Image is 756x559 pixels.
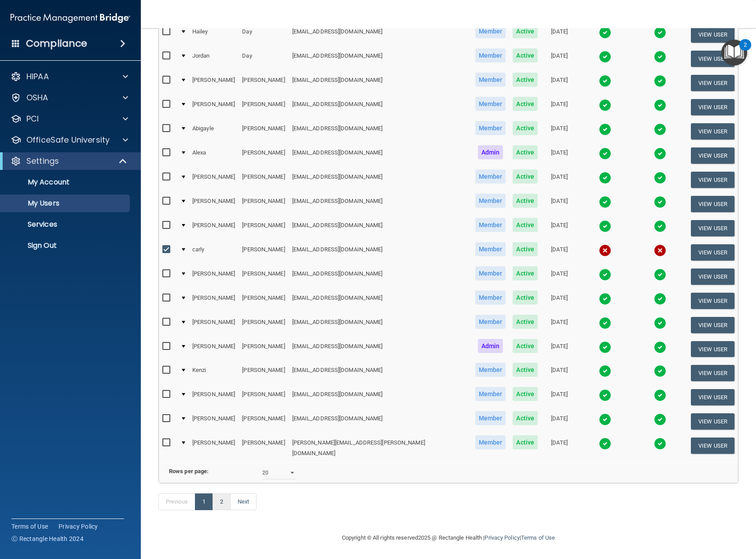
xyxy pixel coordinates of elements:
[189,143,239,168] td: Alexa
[599,51,611,63] img: tick.e7d51cea.svg
[26,92,48,103] p: OSHA
[189,313,239,337] td: [PERSON_NAME]
[289,434,472,462] td: [PERSON_NAME][EMAIL_ADDRESS][PERSON_NAME][DOMAIN_NAME]
[230,493,257,510] a: Next
[541,289,577,313] td: [DATE]
[654,413,666,426] img: tick.e7d51cea.svg
[599,317,611,329] img: tick.e7d51cea.svg
[484,534,519,541] a: Privacy Policy
[513,218,538,232] span: Active
[289,168,472,192] td: [EMAIL_ADDRESS][DOMAIN_NAME]
[289,216,472,240] td: [EMAIL_ADDRESS][DOMAIN_NAME]
[475,411,506,425] span: Member
[691,365,734,381] button: View User
[654,196,666,208] img: tick.e7d51cea.svg
[475,97,506,111] span: Member
[239,313,288,337] td: [PERSON_NAME]
[599,365,611,377] img: tick.e7d51cea.svg
[26,135,110,145] p: OfficeSafe University
[513,242,538,256] span: Active
[599,172,611,184] img: tick.e7d51cea.svg
[475,169,506,184] span: Member
[189,265,239,289] td: [PERSON_NAME]
[475,218,506,232] span: Member
[239,216,288,240] td: [PERSON_NAME]
[513,169,538,184] span: Active
[541,95,577,119] td: [DATE]
[195,493,213,510] a: 1
[11,156,128,166] a: Settings
[654,123,666,136] img: tick.e7d51cea.svg
[599,220,611,232] img: tick.e7d51cea.svg
[289,95,472,119] td: [EMAIL_ADDRESS][DOMAIN_NAME]
[11,522,48,531] a: Terms of Use
[513,121,538,135] span: Active
[189,409,239,434] td: [PERSON_NAME]
[541,192,577,216] td: [DATE]
[289,385,472,409] td: [EMAIL_ADDRESS][DOMAIN_NAME]
[691,51,734,67] button: View User
[289,47,472,71] td: [EMAIL_ADDRESS][DOMAIN_NAME]
[599,413,611,426] img: tick.e7d51cea.svg
[691,75,734,91] button: View User
[599,244,611,257] img: cross.ca9f0e7f.svg
[513,339,538,353] span: Active
[599,75,611,87] img: tick.e7d51cea.svg
[475,315,506,329] span: Member
[541,409,577,434] td: [DATE]
[599,293,611,305] img: tick.e7d51cea.svg
[654,99,666,111] img: tick.e7d51cea.svg
[189,434,239,462] td: [PERSON_NAME]
[11,114,128,124] a: PCI
[26,114,39,124] p: PCI
[691,99,734,115] button: View User
[289,119,472,143] td: [EMAIL_ADDRESS][DOMAIN_NAME]
[11,135,128,145] a: OfficeSafe University
[239,289,288,313] td: [PERSON_NAME]
[541,143,577,168] td: [DATE]
[289,71,472,95] td: [EMAIL_ADDRESS][DOMAIN_NAME]
[541,119,577,143] td: [DATE]
[288,524,609,552] div: Copyright © All rights reserved 2025 @ Rectangle Health | |
[289,240,472,265] td: [EMAIL_ADDRESS][DOMAIN_NAME]
[513,363,538,377] span: Active
[691,389,734,405] button: View User
[654,244,666,257] img: cross.ca9f0e7f.svg
[513,387,538,401] span: Active
[239,22,288,47] td: Day
[478,339,503,353] span: Admin
[189,71,239,95] td: [PERSON_NAME]
[721,40,747,66] button: Open Resource Center, 2 new notifications
[189,168,239,192] td: [PERSON_NAME]
[11,9,130,27] img: PMB logo
[239,71,288,95] td: [PERSON_NAME]
[475,291,506,305] span: Member
[654,365,666,377] img: tick.e7d51cea.svg
[189,216,239,240] td: [PERSON_NAME]
[189,240,239,265] td: carly
[239,409,288,434] td: [PERSON_NAME]
[6,220,126,229] p: Services
[599,389,611,401] img: tick.e7d51cea.svg
[691,123,734,140] button: View User
[239,240,288,265] td: [PERSON_NAME]
[691,196,734,212] button: View User
[475,194,506,208] span: Member
[213,493,231,510] a: 2
[11,92,128,103] a: OSHA
[475,387,506,401] span: Member
[6,178,126,187] p: My Account
[691,147,734,164] button: View User
[691,26,734,43] button: View User
[599,196,611,208] img: tick.e7d51cea.svg
[239,47,288,71] td: Day
[11,71,128,82] a: HIPAA
[189,385,239,409] td: [PERSON_NAME]
[541,337,577,361] td: [DATE]
[189,361,239,385] td: Kenzi
[239,192,288,216] td: [PERSON_NAME]
[475,121,506,135] span: Member
[744,45,747,56] div: 2
[654,51,666,63] img: tick.e7d51cea.svg
[475,242,506,256] span: Member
